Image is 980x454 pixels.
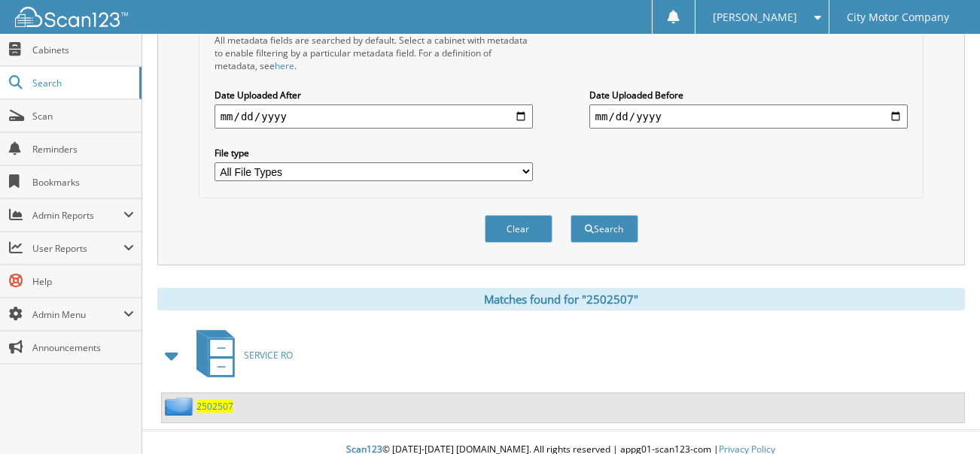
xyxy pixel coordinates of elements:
span: Cabinets [32,44,134,56]
span: Admin Menu [32,308,123,321]
span: Scan [32,110,134,123]
label: File type [215,147,534,159]
span: User Reports [32,242,123,255]
iframe: Chat Widget [905,382,980,454]
img: folder2.png [165,397,196,416]
span: Bookmarks [32,176,134,189]
div: Matches found for "2502507" [157,288,965,310]
label: Date Uploaded Before [589,89,908,101]
input: start [215,104,534,129]
a: SERVICE RO [187,325,293,385]
button: Search [571,215,638,243]
span: [PERSON_NAME] [713,13,797,22]
span: SERVICE RO [244,349,293,362]
span: City Motor Company [847,13,949,22]
span: Announcements [32,341,134,354]
a: 2502507 [196,400,233,413]
span: Admin Reports [32,209,123,222]
img: scan123-logo-white.svg [15,7,128,27]
input: end [589,104,908,129]
span: Reminders [32,143,134,156]
label: Date Uploaded After [215,89,534,101]
div: All metadata fields are searched by default. Select a cabinet with metadata to enable filtering b... [215,34,534,72]
a: here [275,59,294,72]
span: Search [32,77,132,89]
button: Clear [485,215,552,243]
span: Help [32,275,134,288]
